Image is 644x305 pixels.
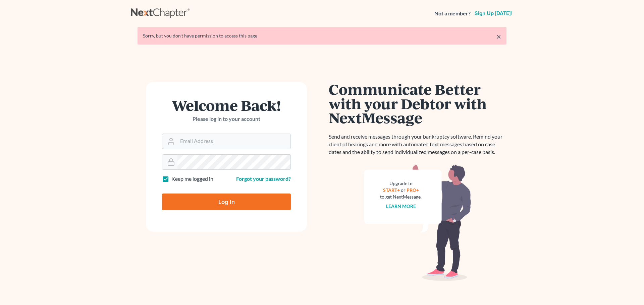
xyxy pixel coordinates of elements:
h1: Communicate Better with your Debtor with NextMessage [329,82,506,125]
input: Log In [162,194,291,210]
a: Sign up [DATE]! [473,11,513,16]
div: to get NextMessage. [380,194,422,200]
a: Forgot your password? [236,175,291,182]
span: or [401,187,406,193]
h1: Welcome Back! [162,98,291,112]
p: Send and receive messages through your bankruptcy software. Remind your client of hearings and mo... [329,133,506,156]
a: × [496,32,501,41]
strong: Not a member? [434,10,471,17]
input: Email Address [177,134,290,149]
div: Upgrade to [380,180,422,187]
img: nextmessage_bg-59042aed3d76b12b5cd301f8e5b87938c9018125f34e5fa2b7a6b67550977c72.svg [364,164,471,281]
a: PRO+ [407,187,419,193]
a: Learn more [386,203,416,209]
a: START+ [383,187,400,193]
label: Keep me logged in [171,175,213,183]
div: Sorry, but you don't have permission to access this page [143,32,501,39]
p: Please log in to your account [162,115,291,123]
